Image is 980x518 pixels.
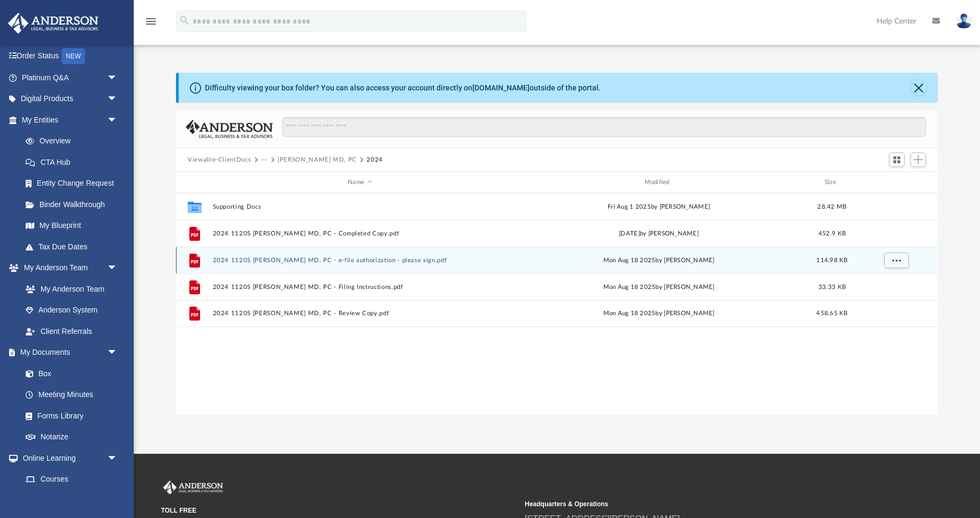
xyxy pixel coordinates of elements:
[15,194,134,215] a: Binder Walkthrough
[107,88,128,110] span: arrow_drop_down
[15,151,134,173] a: CTA Hub
[858,178,933,187] div: id
[5,13,102,34] img: Anderson Advisors Platinum Portal
[213,310,507,317] button: 2024 1120S [PERSON_NAME] MD, PC - Review Copy.pdf
[818,284,846,290] span: 33.33 KB
[15,384,128,406] a: Meeting Minutes
[213,203,507,210] button: Supporting Docs
[512,309,806,318] div: Mon Aug 18 2025 by [PERSON_NAME]
[816,310,847,316] span: 458.65 KB
[15,321,128,342] a: Client Referrals
[7,88,134,110] a: Digital Productsarrow_drop_down
[15,363,123,384] a: Box
[15,426,128,448] a: Notarize
[212,178,507,187] div: Name
[7,257,128,279] a: My Anderson Teamarrow_drop_down
[7,45,134,67] a: Order StatusNEW
[472,83,530,92] a: [DOMAIN_NAME]
[525,499,881,509] small: Headquarters & Operations
[188,155,251,165] button: Viewable-ClientDocs
[7,342,128,363] a: My Documentsarrow_drop_down
[884,253,909,269] button: More options
[816,257,847,263] span: 114.98 KB
[910,153,927,167] button: Add
[278,155,357,165] button: [PERSON_NAME] MD, PC
[15,131,134,152] a: Overview
[205,82,601,94] div: Difficulty viewing your box folder? You can also access your account directly on outside of the p...
[512,229,806,239] div: [DATE] by [PERSON_NAME]
[107,257,128,279] span: arrow_drop_down
[511,178,806,187] div: Modified
[161,481,225,494] img: Anderson Advisors Platinum Portal
[161,506,517,515] small: TOLL FREE
[512,202,806,212] div: Fri Aug 1 2025 by [PERSON_NAME]
[7,109,134,131] a: My Entitiesarrow_drop_down
[15,278,123,300] a: My Anderson Team
[213,284,507,291] button: 2024 1120S [PERSON_NAME] MD, PC - Filing Instructions.pdf
[811,178,854,187] div: Size
[7,67,134,88] a: Platinum Q&Aarrow_drop_down
[912,80,927,95] button: Close
[107,447,128,469] span: arrow_drop_down
[282,117,926,138] input: Search files and folders
[818,231,846,237] span: 452.9 KB
[107,109,128,131] span: arrow_drop_down
[144,15,157,28] i: menu
[62,48,85,64] div: NEW
[15,173,134,194] a: Entity Change Request
[818,204,847,210] span: 28.42 MB
[176,193,938,415] div: grid
[181,178,208,187] div: id
[366,155,383,165] button: 2024
[179,14,190,26] i: search
[15,236,134,257] a: Tax Due Dates
[107,342,128,364] span: arrow_drop_down
[213,230,507,237] button: 2024 1120S [PERSON_NAME] MD, PC - Completed Copy.pdf
[15,469,128,490] a: Courses
[7,447,128,469] a: Online Learningarrow_drop_down
[261,155,268,165] button: ···
[107,67,128,89] span: arrow_drop_down
[889,153,905,167] button: Switch to Grid View
[15,300,128,321] a: Anderson System
[15,215,128,237] a: My Blueprint
[213,257,507,264] button: 2024 1120S [PERSON_NAME] MD, PC - e-file authorization - please sign.pdf
[144,20,157,28] a: menu
[512,283,806,292] div: Mon Aug 18 2025 by [PERSON_NAME]
[15,405,123,426] a: Forms Library
[956,13,972,29] img: User Pic
[512,256,806,265] div: Mon Aug 18 2025 by [PERSON_NAME]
